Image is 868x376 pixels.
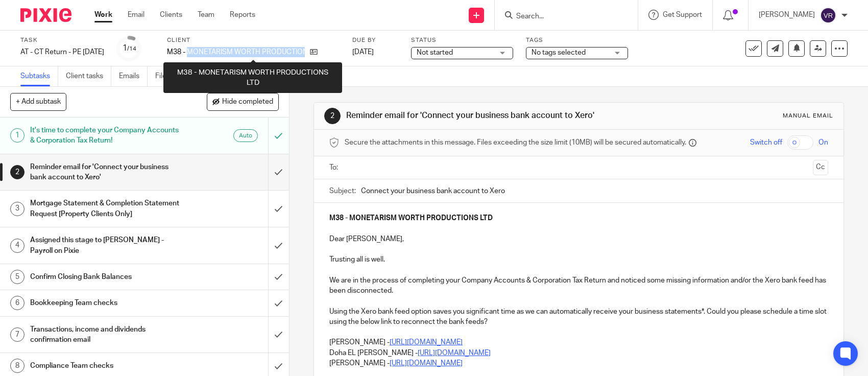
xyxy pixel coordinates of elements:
label: To: [329,162,341,173]
div: 8 [10,359,25,373]
input: Search [515,12,607,21]
span: On [818,137,828,148]
label: Task [20,36,104,44]
span: Get Support [663,11,702,18]
a: Clients [160,10,182,20]
a: [URL][DOMAIN_NAME] [390,339,463,346]
a: Audit logs [231,66,270,86]
span: Hide completed [222,98,273,106]
a: Email [128,10,144,20]
span: No tags selected [532,49,586,56]
div: 7 [10,327,25,342]
div: 3 [10,202,25,216]
a: Subtasks [20,66,58,86]
h1: Confirm Closing Bank Balances [30,269,182,285]
p: We are in the process of completing your Company Accounts & Corporation Tax Return and noticed so... [329,275,828,296]
img: Pixie [20,8,71,22]
img: svg%3E [820,7,836,24]
a: [URL][DOMAIN_NAME] [418,349,491,357]
div: Auto [233,129,258,142]
a: Notes (0) [186,66,223,86]
div: AT - CT Return - PE 31-07-2025 [20,47,104,57]
div: AT - CT Return - PE [DATE] [20,47,104,57]
p: M38 - MONETARISM WORTH PRODUCTIONS LTD [167,47,305,57]
a: Emails [119,66,148,86]
h1: Bookkeeping Team checks [30,295,182,311]
h1: Reminder email for 'Connect your business bank account to Xero' [346,110,600,121]
p: [PERSON_NAME] [759,10,815,20]
div: 1 [123,42,136,54]
div: 2 [10,165,25,179]
div: 1 [10,128,25,143]
div: 6 [10,296,25,310]
a: Files [155,66,178,86]
button: + Add subtask [10,93,66,110]
strong: M38 - MONETARISM WORTH PRODUCTIONS LTD [329,215,493,222]
p: Dear [PERSON_NAME], [329,234,828,244]
h1: Assigned this stage to [PERSON_NAME] - Payroll on Pixie [30,232,182,258]
button: Cc [813,160,828,175]
h1: Transactions, income and dividends confirmation email [30,322,182,348]
p: [PERSON_NAME] - [329,337,828,347]
a: Reports [230,10,255,20]
button: Hide completed [207,93,279,110]
a: Work [94,10,112,20]
div: 2 [324,108,341,124]
small: /14 [127,46,136,52]
label: Due by [352,36,398,44]
span: Secure the attachments in this message. Files exceeding the size limit (10MB) will be secured aut... [345,137,686,148]
p: [PERSON_NAME] - [329,358,828,368]
span: Switch off [750,137,782,148]
span: [DATE] [352,49,374,56]
label: Client [167,36,340,44]
p: Doha EL [PERSON_NAME] - [329,348,828,358]
label: Subject: [329,186,356,196]
div: 4 [10,239,25,253]
h1: Reminder email for 'Connect your business bank account to Xero' [30,159,182,185]
h1: Mortgage Statement & Completion Statement Request [Property Clients Only] [30,196,182,222]
a: Client tasks [66,66,111,86]
label: Tags [526,36,628,44]
p: Using the Xero bank feed option saves you significant time as we can automatically receive your b... [329,307,828,327]
p: Trusting all is well. [329,254,828,265]
label: Status [411,36,513,44]
div: 5 [10,270,25,284]
span: Not started [417,49,453,56]
a: Team [198,10,214,20]
div: Manual email [783,112,833,120]
a: [URL][DOMAIN_NAME] [390,360,463,367]
h1: Compliance Team checks [30,358,182,373]
h1: It's time to complete your Company Accounts & Corporation Tax Return! [30,123,182,149]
